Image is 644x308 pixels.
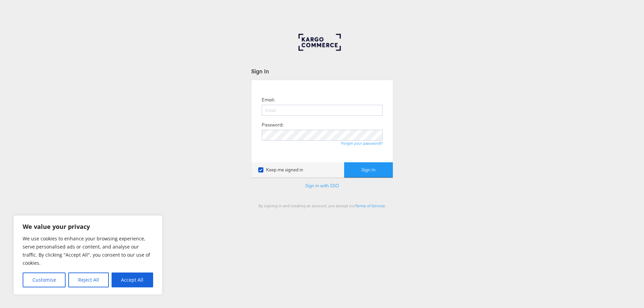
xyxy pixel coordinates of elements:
[14,215,162,294] div: We value your privacy
[341,141,383,146] a: Forgot your password?
[344,162,393,177] button: Sign In
[251,67,393,75] div: Sign In
[112,273,153,287] button: Accept All
[23,273,66,287] button: Customise
[23,235,153,267] p: We use cookies to enhance your browsing experience, serve personalised ads or content, and analys...
[251,203,393,208] div: By signing in and creating an account, you accept our .
[262,122,283,128] label: Password:
[23,222,153,231] p: We value your privacy
[258,167,303,173] label: Keep me signed in
[68,273,109,287] button: Reject All
[305,183,339,189] a: Sign in with SSO
[355,203,385,208] a: Terms of Service
[262,105,383,116] input: Email
[262,97,275,103] label: Email:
